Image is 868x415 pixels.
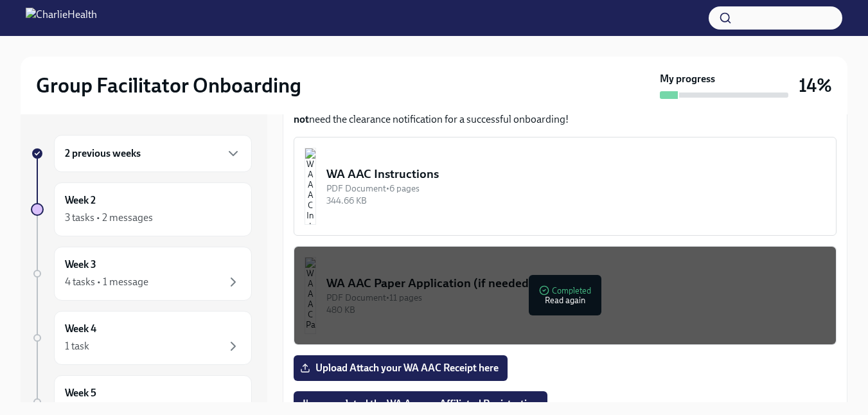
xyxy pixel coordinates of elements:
a: Week 23 tasks • 2 messages [31,182,252,236]
strong: do not [294,99,835,125]
strong: My progress [660,72,715,86]
button: WA AAC Paper Application (if needed)PDF Document•11 pages480 KBCompletedRead again [294,246,837,345]
div: WA AAC Instructions [326,166,826,182]
h6: Week 5 [65,386,96,400]
h6: Week 2 [65,193,96,207]
span: Upload Attach your WA AAC Receipt here [303,362,499,375]
h6: Week 4 [65,322,96,336]
div: WA AAC Paper Application (if needed) [326,275,826,292]
div: 344.66 KB [326,195,826,207]
div: 4 tasks • 1 message [65,275,148,289]
img: CharlieHealth [26,8,97,28]
h3: 14% [799,74,832,97]
div: 1 task [65,339,89,353]
h6: 2 previous weeks [65,146,141,161]
div: PDF Document • 11 pages [326,292,826,304]
img: WA AAC Instructions [305,148,316,225]
div: PDF Document • 6 pages [326,182,826,195]
img: WA AAC Paper Application (if needed) [305,257,316,334]
div: 2 previous weeks [54,135,252,172]
a: Week 34 tasks • 1 message [31,247,252,301]
div: 3 tasks • 2 messages [65,211,153,225]
span: I've completed the WA Agency Affiliated Registration [303,398,538,411]
h2: Group Facilitator Onboarding [36,73,301,98]
div: 480 KB [326,304,826,316]
button: WA AAC InstructionsPDF Document•6 pages344.66 KB [294,137,837,236]
a: Week 41 task [31,311,252,365]
h6: Week 3 [65,258,96,272]
label: Upload Attach your WA AAC Receipt here [294,355,508,381]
